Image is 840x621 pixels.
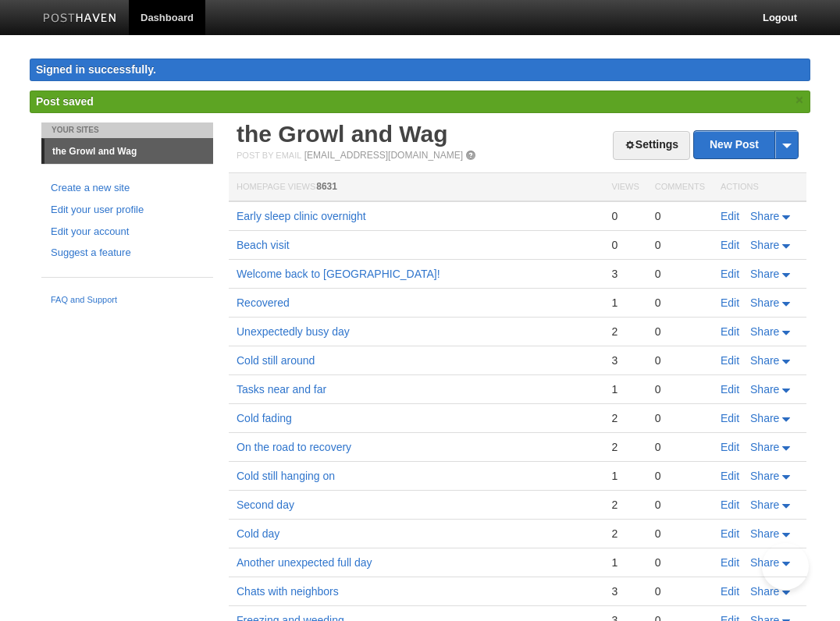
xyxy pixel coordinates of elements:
a: Cold day [237,527,279,540]
span: Share [750,470,779,482]
a: Create a new site [51,180,204,197]
a: Cold fading [237,412,292,424]
a: [EMAIL_ADDRESS][DOMAIN_NAME] [304,150,463,161]
a: Edit your account [51,224,204,240]
div: 0 [655,209,705,223]
a: Edit [721,296,739,309]
a: Edit [721,585,739,598]
span: Share [750,556,779,569]
a: Edit your user profile [51,202,204,218]
a: Settings [613,131,690,160]
a: Edit [721,210,739,222]
a: Edit [721,556,739,569]
span: Share [750,210,779,222]
div: 0 [655,238,705,252]
div: 0 [655,411,705,425]
a: × [792,90,806,110]
a: Edit [721,527,739,540]
a: Tasks near and far [237,383,326,396]
a: Edit [721,354,739,367]
div: 2 [611,440,639,454]
a: Early sleep clinic overnight [237,210,366,222]
span: Share [750,239,779,251]
div: 0 [655,555,705,570]
a: Welcome back to [GEOGRAPHIC_DATA]! [237,268,440,280]
a: Edit [721,239,739,251]
div: 0 [655,498,705,512]
th: Actions [713,173,806,202]
th: Comments [647,173,713,202]
a: Edit [721,470,739,482]
span: Share [750,268,779,280]
a: Beach visit [237,239,290,251]
span: Share [750,412,779,424]
span: Post saved [36,95,94,108]
span: Share [750,296,779,309]
div: 1 [611,469,639,483]
span: Share [750,585,779,598]
a: Edit [721,441,739,453]
a: the Growl and Wag [44,139,213,164]
a: Unexpectedly busy day [237,325,350,338]
a: Cold still hanging on [237,470,335,482]
div: 1 [611,296,639,310]
span: Share [750,441,779,453]
div: 0 [655,325,705,339]
a: New Post [694,131,798,158]
div: 3 [611,584,639,598]
div: 0 [655,584,705,598]
a: FAQ and Support [51,293,204,307]
a: Second day [237,499,294,511]
a: the Growl and Wag [237,121,448,147]
span: Share [750,354,779,367]
div: 2 [611,527,639,541]
div: 0 [655,267,705,281]
a: Edit [721,325,739,338]
iframe: Help Scout Beacon - Open [762,543,809,590]
div: 2 [611,498,639,512]
div: 0 [655,469,705,483]
a: Another unexpected full day [237,556,372,569]
div: 0 [655,296,705,310]
a: Edit [721,268,739,280]
div: 0 [611,209,639,223]
div: 0 [655,440,705,454]
span: Share [750,383,779,396]
img: Posthaven-bar [43,13,117,25]
a: Suggest a feature [51,245,204,261]
div: 3 [611,353,639,367]
a: Edit [721,499,739,511]
div: 0 [611,238,639,252]
span: Post by Email [237,151,301,160]
span: Share [750,325,779,338]
div: Signed in successfully. [30,59,810,81]
a: Chats with neighbors [237,585,339,598]
div: 3 [611,267,639,281]
div: 1 [611,555,639,570]
span: Share [750,499,779,511]
span: Share [750,527,779,540]
div: 2 [611,325,639,339]
div: 0 [655,382,705,396]
th: Homepage Views [229,173,603,202]
div: 0 [655,353,705,367]
th: Views [603,173,646,202]
li: Your Sites [41,122,213,138]
a: Recovered [237,296,290,309]
a: Cold still around [237,354,315,367]
a: Edit [721,412,739,424]
a: Edit [721,383,739,396]
div: 2 [611,411,639,425]
span: 8631 [316,181,337,192]
a: On the road to recovery [237,441,351,453]
div: 0 [655,527,705,541]
div: 1 [611,382,639,396]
